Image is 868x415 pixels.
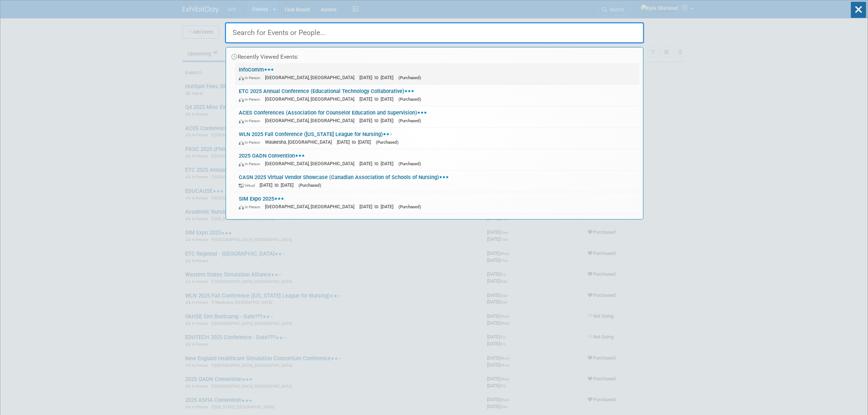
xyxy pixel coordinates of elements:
div: Recently Viewed Events: [230,47,639,63]
span: [DATE] to [DATE] [359,118,397,123]
span: In-Person [239,75,264,80]
span: (Purchased) [376,140,398,145]
span: [GEOGRAPHIC_DATA], [GEOGRAPHIC_DATA] [265,118,358,123]
a: WLN 2025 Fall Conference ([US_STATE] League for Nursing) In-Person Waukesha, [GEOGRAPHIC_DATA] [D... [235,128,639,149]
span: In-Person [239,162,264,166]
span: (Purchased) [398,75,421,80]
span: [DATE] to [DATE] [359,161,397,166]
span: [DATE] to [DATE] [359,96,397,102]
span: (Purchased) [299,183,321,188]
a: CASN 2025 Virtual Vendor Showcase (Canadian Association of Schools of Nursing) Virtual [DATE] to ... [235,171,639,192]
a: ETC 2025 Annual Conference (Educational Technology Collaborative) In-Person [GEOGRAPHIC_DATA], [G... [235,85,639,106]
span: [DATE] to [DATE] [337,139,374,145]
span: (Purchased) [398,97,421,102]
a: SIM Expo 2025 In-Person [GEOGRAPHIC_DATA], [GEOGRAPHIC_DATA] [DATE] to [DATE] (Purchased) [235,192,639,213]
span: (Purchased) [398,204,421,209]
span: (Purchased) [398,161,421,166]
span: [DATE] to [DATE] [359,204,397,209]
span: [GEOGRAPHIC_DATA], [GEOGRAPHIC_DATA] [265,161,358,166]
span: Virtual [239,183,258,188]
a: 2025 OADN Convention In-Person [GEOGRAPHIC_DATA], [GEOGRAPHIC_DATA] [DATE] to [DATE] (Purchased) [235,149,639,170]
span: Waukesha, [GEOGRAPHIC_DATA] [265,139,335,145]
span: [DATE] to [DATE] [359,75,397,80]
a: ACES Conferences (Association for Counselor Education and Supervision) In-Person [GEOGRAPHIC_DATA... [235,106,639,127]
a: InfoComm In-Person [GEOGRAPHIC_DATA], [GEOGRAPHIC_DATA] [DATE] to [DATE] (Purchased) [235,63,639,84]
span: In-Person [239,119,264,123]
span: [DATE] to [DATE] [260,182,297,188]
span: (Purchased) [398,118,421,123]
span: [GEOGRAPHIC_DATA], [GEOGRAPHIC_DATA] [265,96,358,102]
span: [GEOGRAPHIC_DATA], [GEOGRAPHIC_DATA] [265,204,358,209]
span: [GEOGRAPHIC_DATA], [GEOGRAPHIC_DATA] [265,75,358,80]
span: In-Person [239,97,264,102]
input: Search for Events or People... [225,22,644,43]
span: In-Person [239,140,264,145]
span: In-Person [239,205,264,209]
